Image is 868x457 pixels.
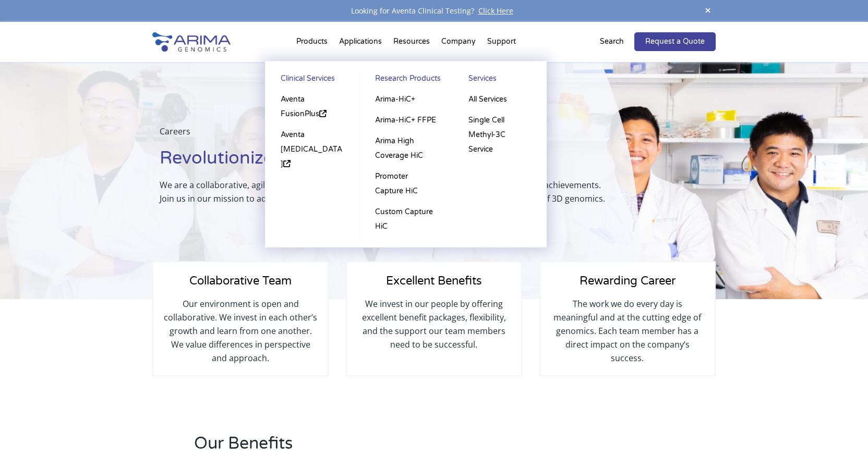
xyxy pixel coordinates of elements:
[275,89,348,125] a: Aventa FusionPlus
[600,35,624,48] p: Search
[551,297,704,365] p: The work we do every day is meaningful and at the cutting edge of genomics. Each team member has ...
[189,274,292,288] span: Collaborative Team
[152,32,231,52] img: Arima-Genomics-logo
[370,89,442,110] a: Arima-HiC+
[160,146,613,178] h1: Revolutionize Genomics with Us
[386,274,482,288] span: Excellent Benefits
[463,89,536,110] a: All Services
[275,125,348,175] a: Aventa [MEDICAL_DATA]
[370,71,442,89] a: Research Products
[160,178,613,205] p: We are a collaborative, agile, and inclusive team that thrives on learning and celebrating scient...
[370,110,442,131] a: Arima-HiC+ FFPE
[370,131,442,166] a: Arima High Coverage HiC
[474,6,517,16] a: Click Here
[370,166,442,202] a: Promoter Capture HiC
[463,71,536,89] a: Services
[152,4,716,18] div: Looking for Aventa Clinical Testing?
[580,274,676,288] span: Rewarding Career
[370,202,442,237] a: Custom Capture HiC
[275,71,348,89] a: Clinical Services
[634,32,716,51] a: Request a Quote
[463,110,536,160] a: Single Cell Methyl-3C Service
[164,297,317,365] p: Our environment is open and collaborative. We invest in each other’s growth and learn from one an...
[160,125,613,146] p: Careers
[357,297,511,351] p: We invest in our people by offering excellent benefit packages, flexibility, and the support our ...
